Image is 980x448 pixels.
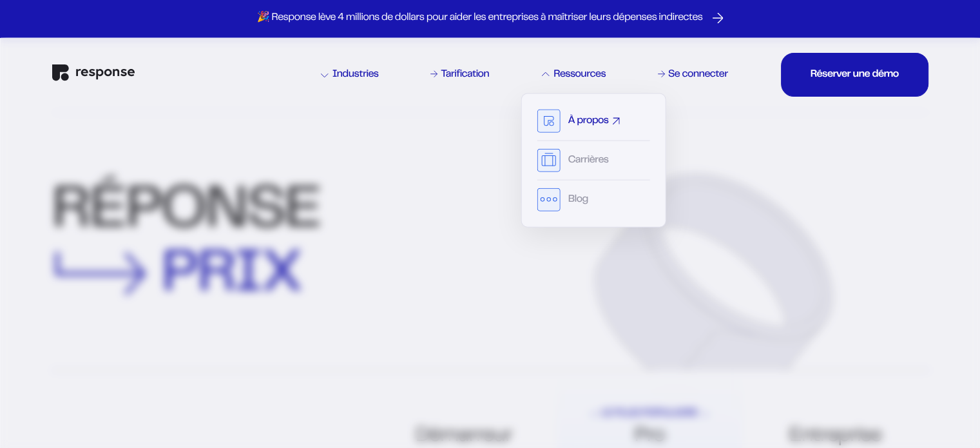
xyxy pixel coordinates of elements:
[568,195,588,204] font: Blog
[52,64,135,81] img: Logo de réponse
[635,428,665,445] font: Pro
[332,70,379,79] font: Industries
[568,116,620,126] a: À propos
[568,117,609,126] font: À propos
[668,70,728,79] font: Se connecter
[428,67,492,83] a: Tarification
[553,70,606,79] font: Ressources
[52,64,135,84] a: Réponse Accueil
[568,195,599,205] a: Blog
[781,53,928,97] button: Réserver une démoRéserver une démoRéserver une démoRéserver une démo
[568,155,620,166] a: Carrières
[811,70,899,79] font: Réserver une démo
[416,428,512,445] font: Démarreur
[656,67,731,83] a: Se connecter
[162,249,302,302] font: prix
[52,186,321,239] font: réponse
[441,70,489,79] font: Tarification
[568,156,609,165] font: Carrières
[789,428,881,445] font: Entreprise
[601,409,698,418] font: Le plus populaire
[257,14,703,23] font: 🎉 Response lève 4 millions de dollars pour aider les entreprises à maîtriser leurs dépenses indir...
